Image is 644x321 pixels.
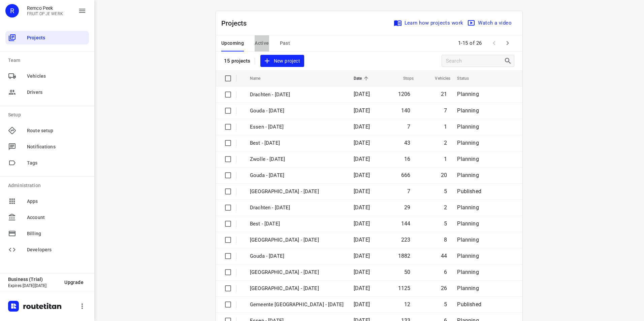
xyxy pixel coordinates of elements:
span: 2 [444,140,447,146]
span: 50 [404,269,410,275]
div: Developers [5,243,89,256]
p: Remco Peek [27,5,63,11]
span: Planning [457,253,479,259]
span: Vehicles [426,74,450,82]
span: 8 [444,237,447,243]
span: Planning [457,107,479,114]
span: [DATE] [354,220,370,227]
span: 1 [444,123,447,130]
p: Gouda - Wednesday [250,252,344,260]
p: FRUIT OP JE WERK [27,11,63,16]
p: Drachten - Thursday [250,204,344,212]
p: Best - Thursday [250,220,344,228]
div: Apps [5,194,89,208]
p: Best - Friday [250,139,344,147]
span: Stops [394,74,414,82]
span: [DATE] [354,237,370,243]
span: 1-15 of 26 [455,36,485,50]
div: R [5,4,19,17]
p: Expires [DATE][DATE] [8,283,59,288]
span: [DATE] [354,107,370,114]
span: Upgrade [64,280,84,285]
div: Projects [5,31,89,44]
span: 44 [441,253,447,259]
p: Projects [221,18,252,28]
span: [DATE] [354,140,370,146]
span: Planning [457,156,479,162]
p: Team [8,57,89,64]
span: [DATE] [354,156,370,162]
p: Business (Trial) [8,277,59,282]
span: 6 [444,269,447,275]
span: 26 [441,285,447,291]
span: Date [354,74,371,82]
p: Gemeente Rotterdam - Wednesday [250,301,344,309]
span: Upcoming [221,39,244,47]
span: 16 [404,156,410,162]
span: 21 [441,91,447,97]
div: Search [504,57,514,65]
span: Planning [457,285,479,291]
span: 5 [444,220,447,227]
span: Status [457,74,478,82]
span: [DATE] [354,172,370,178]
span: Planning [457,140,479,146]
span: New project [264,57,300,65]
span: [DATE] [354,204,370,211]
span: Planning [457,220,479,227]
p: Drachten - [DATE] [250,91,344,99]
span: [DATE] [354,285,370,291]
span: Planning [457,204,479,211]
span: Route setup [27,127,86,134]
p: 15 projects [224,58,251,64]
span: Billing [27,230,86,237]
span: 1206 [398,91,411,97]
span: [DATE] [354,301,370,308]
span: [DATE] [354,91,370,97]
span: 12 [404,301,410,308]
span: Planning [457,237,479,243]
span: Developers [27,246,86,253]
span: 5 [444,188,447,194]
span: Projects [27,34,86,41]
p: Administration [8,182,89,189]
span: Published [457,301,481,308]
span: 1882 [398,253,411,259]
p: Gouda - Thursday [250,172,344,179]
button: New project [260,55,304,67]
span: Apps [27,198,86,205]
span: 20 [441,172,447,178]
div: Billing [5,227,89,240]
span: 140 [401,107,411,114]
span: Account [27,214,86,221]
span: 7 [444,107,447,114]
span: [DATE] [354,253,370,259]
p: Zwolle - Thursday [250,236,344,244]
span: 29 [404,204,410,211]
span: [DATE] [354,188,370,194]
span: Notifications [27,143,86,150]
span: 1 [444,156,447,162]
span: Planning [457,123,479,130]
span: 666 [401,172,411,178]
span: Name [250,74,269,82]
span: Vehicles [27,73,86,80]
span: 5 [444,301,447,308]
span: Planning [457,91,479,97]
span: 1125 [398,285,411,291]
span: Past [280,39,290,47]
span: Published [457,188,481,194]
span: 223 [401,237,411,243]
p: Zwolle - Friday [250,155,344,163]
div: Account [5,211,89,224]
p: Gouda - Friday [250,107,344,115]
p: Zwolle - Wednesday [250,285,344,292]
span: Planning [457,172,479,178]
div: Vehicles [5,69,89,83]
span: 144 [401,220,411,227]
div: Route setup [5,124,89,137]
input: Search projects [446,56,504,66]
span: Previous Page [487,36,501,50]
span: Drivers [27,89,86,96]
span: [DATE] [354,269,370,275]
